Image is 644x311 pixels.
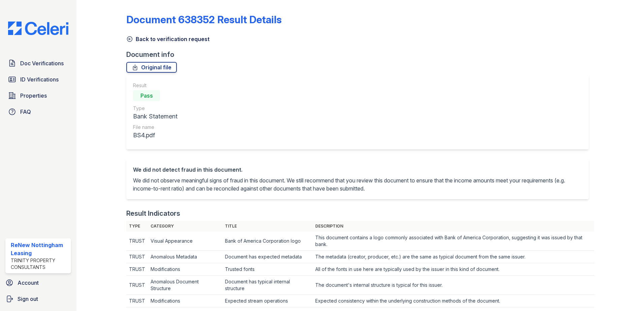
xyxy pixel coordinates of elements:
a: Sign out [3,292,74,306]
span: Doc Verifications [20,59,64,67]
div: Type [133,105,178,112]
div: Trinity Property Consultants [11,257,68,271]
td: TRUST [126,295,148,307]
a: Back to verification request [126,35,210,43]
td: TRUST [126,263,148,276]
p: We did not observe meaningful signs of fraud in this document. We still recommend that you review... [133,176,582,193]
div: Pass [133,90,160,101]
div: ReNew Nottingham Leasing [11,241,68,257]
a: ID Verifications [5,73,71,86]
th: Category [148,221,222,232]
a: Doc Verifications [5,57,71,70]
span: FAQ [20,108,31,116]
a: Account [3,276,74,289]
td: The metadata (creator, producer, etc.) are the same as typical document from the same issuer. [313,251,594,263]
td: Modifications [148,263,222,276]
td: Expected consistency within the underlying construction methods of the document. [313,295,594,307]
td: Visual Appearance [148,232,222,251]
td: TRUST [126,232,148,251]
th: Title [222,221,313,232]
span: Properties [20,92,47,100]
td: Trusted fonts [222,263,313,276]
a: Document 638352 Result Details [126,13,282,26]
div: BS4.pdf [133,131,178,140]
td: Anomalous Document Structure [148,276,222,295]
td: Bank of America Corporation logo [222,232,313,251]
span: Account [18,279,39,287]
span: ID Verifications [20,75,59,83]
th: Description [313,221,594,232]
a: Original file [126,62,177,73]
td: Anomalous Metadata [148,251,222,263]
div: Result [133,82,178,89]
th: Type [126,221,148,232]
td: TRUST [126,276,148,295]
td: This document contains a logo commonly associated with Bank of America Corporation, suggesting it... [313,232,594,251]
td: TRUST [126,251,148,263]
td: The document's internal structure is typical for this issuer. [313,276,594,295]
td: Document has expected metadata [222,251,313,263]
a: FAQ [5,105,71,118]
td: Document has typical internal structure [222,276,313,295]
div: File name [133,124,178,131]
div: We did not detect fraud in this document. [133,166,582,174]
img: CE_Logo_Blue-a8612792a0a2168367f1c8372b55b34899dd931a85d93a1a3d3e32e68fde9ad4.png [3,22,74,35]
td: All of the fonts in use here are typically used by the issuer in this kind of document. [313,263,594,276]
span: Sign out [18,295,38,303]
div: Document info [126,50,594,59]
td: Expected stream operations [222,295,313,307]
a: Properties [5,89,71,102]
div: Bank Statement [133,112,178,121]
div: Result Indicators [126,209,180,218]
td: Modifications [148,295,222,307]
